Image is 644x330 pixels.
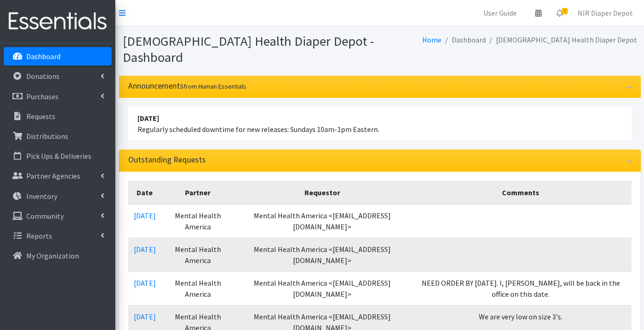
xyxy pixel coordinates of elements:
p: Donations [26,72,60,81]
th: Comments [410,181,632,204]
a: Reports [4,227,112,245]
p: Distributions [26,132,68,141]
td: Mental Health America [161,204,235,238]
a: [DATE] [134,312,156,321]
td: Mental Health America <[EMAIL_ADDRESS][DOMAIN_NAME]> [234,272,410,306]
p: Pick Ups & Deliveries [26,151,91,161]
a: Inventory [4,187,112,205]
th: Requestor [234,181,410,204]
a: Dashboard [4,47,112,66]
td: NEED ORDER BY [DATE]. I, [PERSON_NAME], will be back in the office on this date. [410,272,632,306]
p: Inventory [26,192,57,201]
p: Reports [26,231,52,240]
td: Mental Health America [161,238,235,272]
a: 3 [549,4,570,22]
a: User Guide [476,4,524,22]
p: Purchases [26,92,59,101]
h3: Announcements [128,81,246,91]
p: Partner Agencies [26,171,80,180]
li: Dashboard [441,33,486,47]
td: Mental Health America <[EMAIL_ADDRESS][DOMAIN_NAME]> [234,204,410,238]
a: Requests [4,107,112,126]
small: from Human Essentials [184,82,246,90]
a: Purchases [4,87,112,106]
a: Partner Agencies [4,167,112,185]
a: Home [422,35,441,44]
td: Mental Health America <[EMAIL_ADDRESS][DOMAIN_NAME]> [234,238,410,272]
a: [DATE] [134,245,156,254]
th: Partner [161,181,235,204]
td: Mental Health America [161,272,235,306]
a: [DATE] [134,278,156,288]
a: Pick Ups & Deliveries [4,147,112,165]
p: My Organization [26,251,79,260]
h1: [DEMOGRAPHIC_DATA] Health Diaper Depot - Dashboard [123,33,376,65]
a: NIR Diaper Depot [570,4,640,22]
li: Regularly scheduled downtime for new releases: Sundays 10am-1pm Eastern. [128,107,632,140]
img: HumanEssentials [4,6,112,37]
th: Date [128,181,161,204]
a: My Organization [4,246,112,265]
a: Community [4,207,112,225]
p: Dashboard [26,52,60,61]
strong: [DATE] [137,114,159,123]
p: Community [26,211,64,221]
span: 3 [562,8,568,14]
p: Requests [26,112,55,121]
a: [DATE] [134,211,156,220]
li: [DEMOGRAPHIC_DATA] Health Diaper Depot [486,33,637,47]
a: Donations [4,67,112,85]
h3: Outstanding Requests [128,155,206,165]
a: Distributions [4,127,112,145]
